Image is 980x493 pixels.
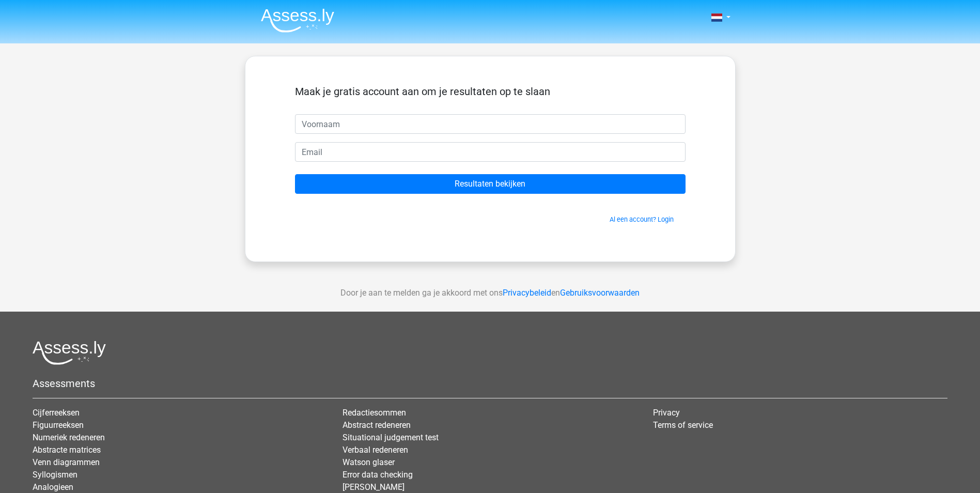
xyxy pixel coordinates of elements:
[33,341,106,365] img: Assessly logo
[343,408,406,418] a: Redactiesommen
[33,457,100,467] a: Venn diagrammen
[653,408,680,418] a: Privacy
[295,114,686,134] input: Voornaam
[343,470,413,480] a: Error data checking
[33,377,947,390] h5: Assessments
[560,288,640,298] a: Gebruiksvoorwaarden
[33,408,80,418] a: Cijferreeksen
[503,288,551,298] a: Privacybeleid
[261,8,334,33] img: Assessly
[343,482,405,492] a: [PERSON_NAME]
[33,482,73,492] a: Analogieen
[33,420,84,430] a: Figuurreeksen
[295,174,686,194] input: Resultaten bekijken
[33,445,101,455] a: Abstracte matrices
[295,85,686,98] h5: Maak je gratis account aan om je resultaten op te slaan
[33,470,77,480] a: Syllogismen
[33,433,105,442] a: Numeriek redeneren
[343,433,439,442] a: Situational judgement test
[653,420,713,430] a: Terms of service
[343,445,408,455] a: Verbaal redeneren
[343,420,411,430] a: Abstract redeneren
[343,457,395,467] a: Watson glaser
[610,215,674,223] a: Al een account? Login
[295,142,686,162] input: Email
